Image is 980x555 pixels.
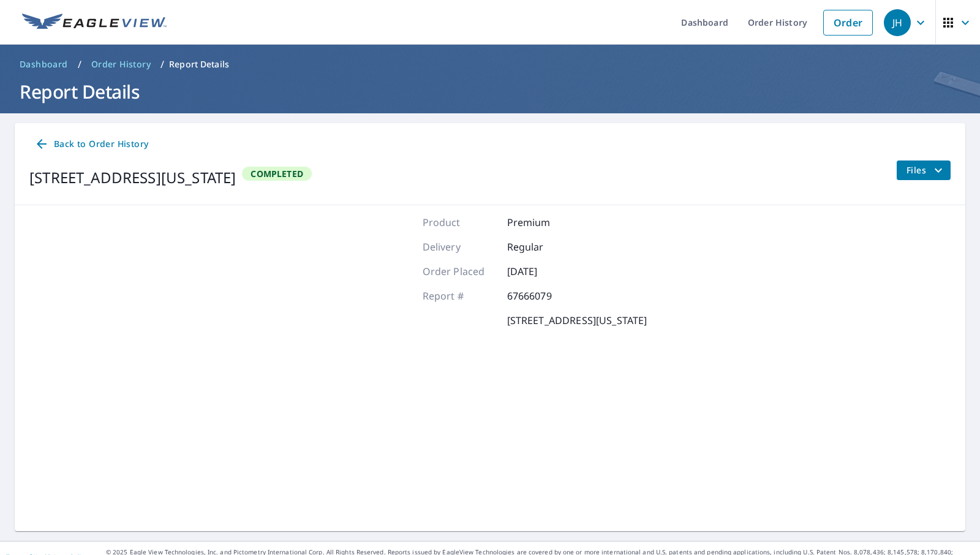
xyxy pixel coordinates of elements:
a: Back to Order History [29,133,153,156]
p: Delivery [423,240,496,254]
span: Order History [91,58,151,70]
p: Regular [507,240,581,254]
p: [DATE] [507,264,581,279]
h1: Report Details [15,79,965,104]
a: Order [823,10,873,36]
button: filesDropdownBtn-67666079 [896,160,951,180]
p: [STREET_ADDRESS][US_STATE] [507,313,647,328]
p: Report Details [169,58,229,70]
a: Dashboard [15,55,73,74]
span: Dashboard [20,58,68,70]
p: Product [423,215,496,230]
span: Completed [243,168,311,179]
div: JH [884,9,911,36]
span: Files [907,163,946,178]
a: Order History [86,55,156,74]
p: Order Placed [423,264,496,279]
li: / [78,57,81,72]
p: 67666079 [507,289,581,303]
img: EV Logo [22,13,167,32]
li: / [160,57,164,72]
p: Report # [423,289,496,303]
div: [STREET_ADDRESS][US_STATE] [29,167,236,189]
p: Premium [507,215,581,230]
nav: breadcrumb [15,55,965,74]
span: Back to Order History [34,137,148,152]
